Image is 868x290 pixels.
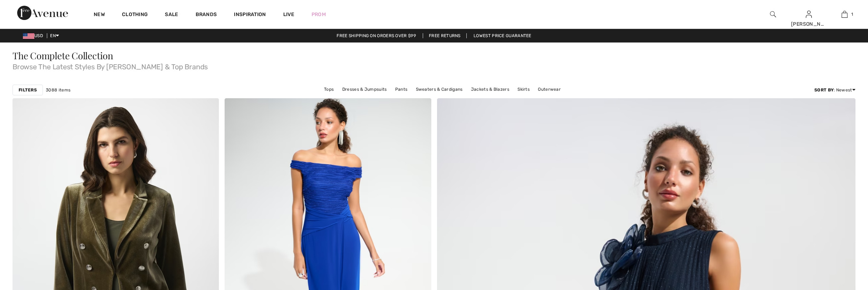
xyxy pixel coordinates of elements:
[19,87,37,93] strong: Filters
[827,10,862,19] a: 1
[50,33,59,38] span: EN
[468,33,537,38] a: Lowest Price Guarantee
[283,11,294,18] a: Live
[331,33,422,38] a: Free shipping on orders over $99
[412,85,466,94] a: Sweaters & Cardigans
[165,11,178,19] a: Sale
[339,85,391,94] a: Dresses & Jumpsuits
[23,33,34,39] img: US Dollar
[791,20,826,28] div: [PERSON_NAME]
[17,6,68,20] img: 1ère Avenue
[467,85,513,94] a: Jackets & Blazers
[312,11,326,18] a: Prom
[770,10,776,19] img: search the website
[13,49,113,62] span: The Complete Collection
[46,87,70,93] span: 3088 items
[94,11,105,19] a: New
[534,85,564,94] a: Outerwear
[122,11,148,19] a: Clothing
[320,85,337,94] a: Tops
[196,11,217,19] a: Brands
[13,60,855,70] span: Browse The Latest Styles By [PERSON_NAME] & Top Brands
[514,85,533,94] a: Skirts
[806,11,812,17] a: Sign In
[423,33,467,38] a: Free Returns
[842,10,848,19] img: My Bag
[23,33,46,38] span: USD
[392,85,411,94] a: Pants
[814,87,855,93] div: : Newest
[851,11,853,17] span: 1
[814,87,834,92] strong: Sort By
[234,11,266,19] span: Inspiration
[823,236,861,254] iframe: Opens a widget where you can chat to one of our agents
[806,10,812,19] img: My Info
